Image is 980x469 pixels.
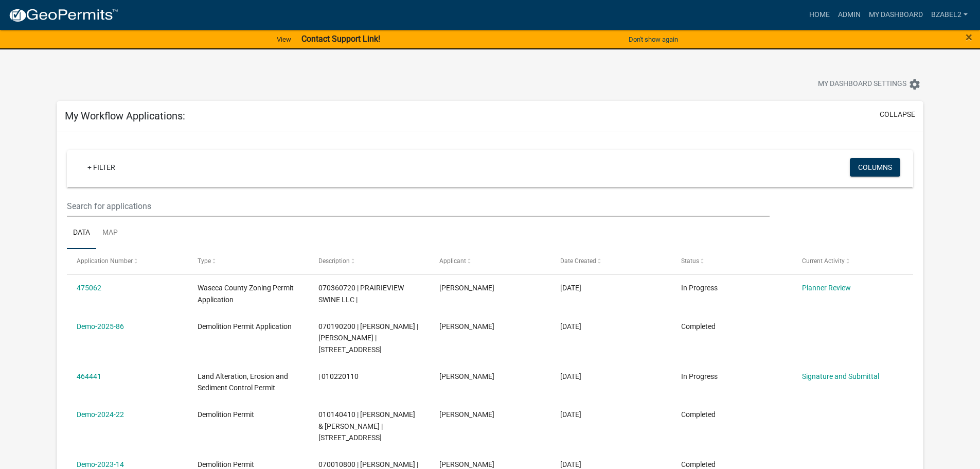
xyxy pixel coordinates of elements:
[77,460,124,468] a: Demo-2023-14
[77,410,124,419] a: Demo-2024-22
[439,284,494,292] span: Brian Zabel
[681,284,718,292] span: In Progress
[850,158,900,177] button: Columns
[77,322,124,331] a: Demo-2025-86
[77,284,101,292] a: 475062
[198,410,254,419] span: Demolition Permit
[318,257,350,265] span: Description
[301,34,380,44] strong: Contact Support Link!
[79,158,123,177] a: + Filter
[198,460,254,468] span: Demolition Permit
[77,257,133,265] span: Application Number
[865,5,927,25] a: My Dashboard
[805,5,834,25] a: Home
[188,249,309,274] datatable-header-cell: Type
[560,257,596,265] span: Date Created
[681,322,716,331] span: Completed
[671,249,792,274] datatable-header-cell: Status
[198,372,288,392] span: Land Alteration, Erosion and Sediment Control Permit
[625,31,682,48] button: Don't show again
[318,372,359,380] span: | 010220110
[198,284,294,304] span: Waseca County Zoning Permit Application
[439,460,494,468] span: Brian Zabel
[550,249,671,274] datatable-header-cell: Date Created
[430,249,550,274] datatable-header-cell: Applicant
[67,196,769,217] input: Search for applications
[67,217,96,250] a: Data
[966,30,972,44] span: ×
[318,322,418,354] span: 070190200 | KEITH SCHLAAK | KELLY L SCHLAAK | 22069 130TH ST
[318,284,404,304] span: 070360720 | PRAIRIEVIEW SWINE LLC |
[927,5,972,25] a: bzabel2
[880,109,915,120] button: collapse
[439,372,494,380] span: Brian Zabel
[810,74,929,94] button: My Dashboard Settingssettings
[681,257,699,265] span: Status
[439,410,494,419] span: Brian Zabel
[802,257,845,265] span: Current Activity
[802,372,879,380] a: Signature and Submittal
[560,372,581,380] span: 08/15/2025
[681,460,716,468] span: Completed
[834,5,865,25] a: Admin
[792,249,913,274] datatable-header-cell: Current Activity
[681,410,716,419] span: Completed
[802,284,851,292] a: Planner Review
[560,410,581,419] span: 12/20/2023
[318,410,415,442] span: 010140410 | MICHAEL J & DARLA K JEWISON | 35317 50TH ST
[439,257,466,265] span: Applicant
[560,322,581,331] span: 08/27/2025
[908,78,921,91] i: settings
[77,372,101,380] a: 464441
[309,249,430,274] datatable-header-cell: Description
[818,78,906,91] span: My Dashboard Settings
[681,372,718,380] span: In Progress
[198,322,292,331] span: Demolition Permit Application
[273,31,295,48] a: View
[96,217,124,250] a: Map
[67,249,188,274] datatable-header-cell: Application Number
[966,31,972,43] button: Close
[439,322,494,331] span: Brian Zabel
[560,460,581,468] span: 09/15/2023
[65,110,185,122] h5: My Workflow Applications:
[560,284,581,292] span: 09/08/2025
[198,257,211,265] span: Type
